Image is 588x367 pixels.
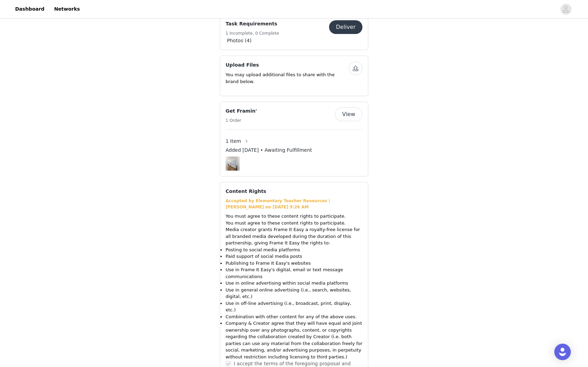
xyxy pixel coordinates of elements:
[228,157,237,171] img: $200 Framing Credit
[563,4,569,15] div: avatar
[220,14,368,50] div: Task Requirements
[50,1,84,17] a: Networks
[226,266,362,280] li: Use in Frame It Easy's digital, email or text message communications
[220,102,368,176] div: Get Framin'
[226,213,362,220] p: You must agree to these content rights to participate.
[226,246,362,253] li: Posting to social media platforms
[226,147,312,154] span: Added [DATE] • Awaiting Fulfillment
[226,20,279,27] h4: Task Requirements
[226,287,362,300] li: Use in general online advertising (i.e., search, websites, digital, etc.)
[226,117,257,124] h5: 1 Order
[226,30,279,36] h5: 1 Incomplete, 0 Complete
[226,226,362,246] p: Media creator grants Frame It Easy a royalty-free license for all branded media developed during ...
[226,253,362,260] li: Paid support of social media posts
[226,280,362,287] li: Use in online advertising within social media platforms
[226,198,362,210] div: Accepted by Elementary Teacher Resources | [PERSON_NAME] on [DATE] 9:26 AM
[226,155,240,172] img: Image Background Blur
[226,188,266,195] h4: Content Rights
[335,107,362,121] button: View
[226,220,362,227] p: You must agree to these content rights to participate.
[226,107,257,115] h4: Get Framin'
[226,71,349,85] p: You may upload additional files to share with the brand below.
[226,260,362,267] li: Publishing to Frame It Easy's websites
[11,1,48,17] a: Dashboard
[226,313,362,320] li: Combination with other content for any of the above uses.
[226,61,349,69] h4: Upload Files
[329,20,362,34] button: Deliver
[226,138,241,145] span: 1 Item
[226,300,362,313] li: Use in off-line advertising (i.e., broadcast, print, display, etc.)
[227,37,252,44] span: Photos (4)
[226,320,362,360] li: Company & Creator agree that they will have equal and joint ownership over any photographs, conte...
[554,344,571,360] div: Open Intercom Messenger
